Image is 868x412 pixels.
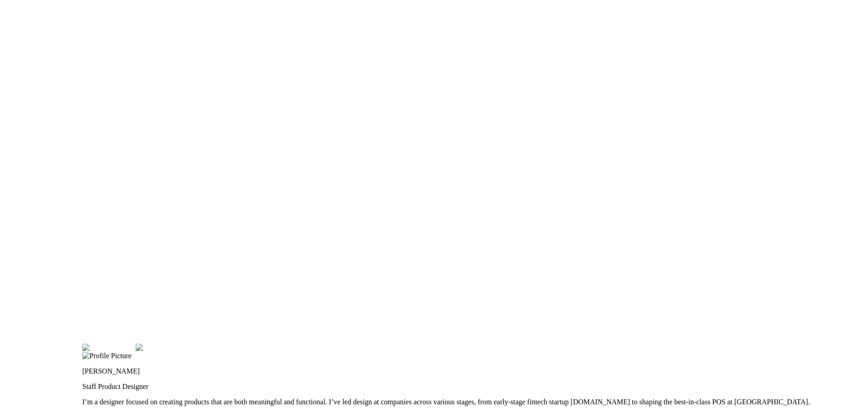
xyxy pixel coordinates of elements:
[136,344,189,352] img: Profile example
[82,352,132,360] img: Profile Picture
[82,344,136,352] img: Profile example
